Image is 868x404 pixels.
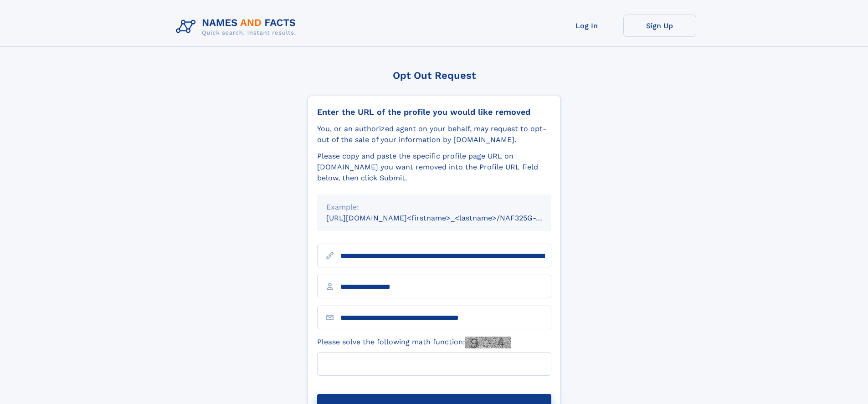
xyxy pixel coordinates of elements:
[308,70,561,81] div: Opt Out Request
[326,202,542,213] div: Example:
[550,15,623,37] a: Log In
[317,123,551,145] div: You, or an authorized agent on your behalf, may request to opt-out of the sale of your informatio...
[623,15,696,37] a: Sign Up
[317,337,511,348] label: Please solve the following math function:
[326,214,569,222] small: [URL][DOMAIN_NAME]<firstname>_<lastname>/NAF325G-xxxxxxxx
[172,15,303,39] img: Logo Names and Facts
[317,151,551,184] div: Please copy and paste the specific profile page URL on [DOMAIN_NAME] you want removed into the Pr...
[317,107,551,117] div: Enter the URL of the profile you would like removed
